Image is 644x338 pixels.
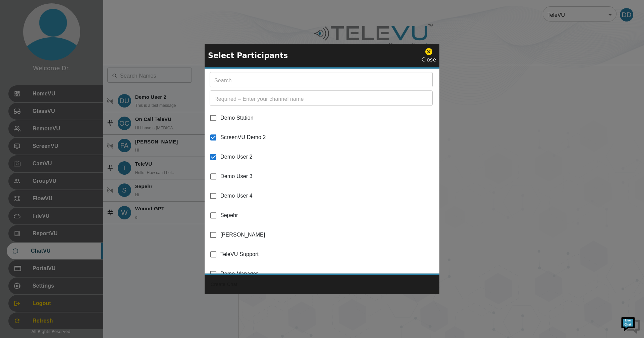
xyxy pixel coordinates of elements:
[11,31,28,48] img: d_736959983_company_1615157101543_736959983
[210,74,433,87] input: Search
[220,231,265,239] span: [PERSON_NAME]
[110,3,126,19] div: Minimize live chat window
[220,250,259,258] span: TeleVU Support
[3,183,128,207] textarea: Type your message and hit 'Enter'
[35,35,113,44] div: Chat with us now
[621,314,641,335] img: Chat Widget
[421,47,436,64] div: Close
[210,92,433,105] input: Required – Enter your channel name
[220,114,254,122] span: Demo Station
[220,192,253,200] span: Demo User 4
[220,153,253,161] span: Demo User 2
[220,211,238,219] span: Sepehr
[39,85,93,153] span: We're online!
[208,50,288,61] p: Select Participants
[220,172,253,180] span: Demo User 3
[220,133,266,141] span: ScreenVU Demo 2
[220,270,258,278] span: Demo Manager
